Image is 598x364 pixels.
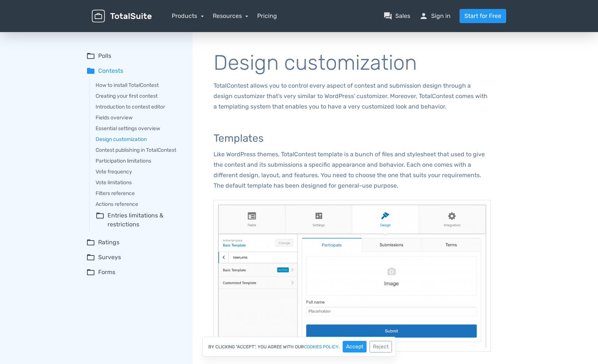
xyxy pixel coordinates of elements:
span: question_answer [383,12,392,21]
a: personSign in [419,12,451,21]
span: folder_open [96,211,105,229]
a: Filters reference [96,189,182,197]
a: Participation limitations [96,157,182,165]
a: Start for Free [460,9,506,23]
p: TotalContest allows you to control every aspect of contest and submission design through a design... [214,81,491,112]
img: Template list [214,200,491,351]
summary: folder_openRatings [86,238,182,247]
h3: Templates [214,133,491,144]
summary: folder_openPolls [86,51,182,60]
button: Accept [343,341,367,352]
a: Introduction to contest editor [96,103,182,111]
span: folder_open [86,238,95,247]
a: cookies policy [304,345,339,349]
button: Reject [370,341,392,352]
a: Contest publishing in TotalContest [96,146,182,154]
a: question_answerSales [383,12,410,21]
a: Design customization [96,135,182,143]
a: Pricing [257,12,277,21]
a: How to install TotalContest [96,81,182,89]
summary: folderContests [86,66,182,75]
span: folder_open [86,253,95,262]
a: Resources [213,12,249,19]
img: TotalSuite for WordPress [92,10,152,23]
a: Vote limitations [96,179,182,186]
a: Essential settings overview [96,125,182,132]
summary: folder_openSurveys [86,253,182,262]
span: person [419,12,428,21]
a: Products [172,12,204,19]
a: Creating your first contest [96,92,182,100]
h1: Design customization [214,51,491,75]
p: Like WordPress themes, TotalContest template is a bunch of files and stylesheet that used to give... [214,149,491,191]
a: Vote frequency [96,168,182,176]
a: Fields overview [96,114,182,122]
span: folder_open [86,51,95,60]
span: folder_open [86,268,95,277]
summary: folder_openForms [86,268,182,277]
div: By clicking "Accept", you agree with our . [202,337,396,357]
span: folder [86,66,95,75]
summary: folder_openEntries limitations & restrictions [96,211,182,229]
a: Actions reference [96,200,182,208]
